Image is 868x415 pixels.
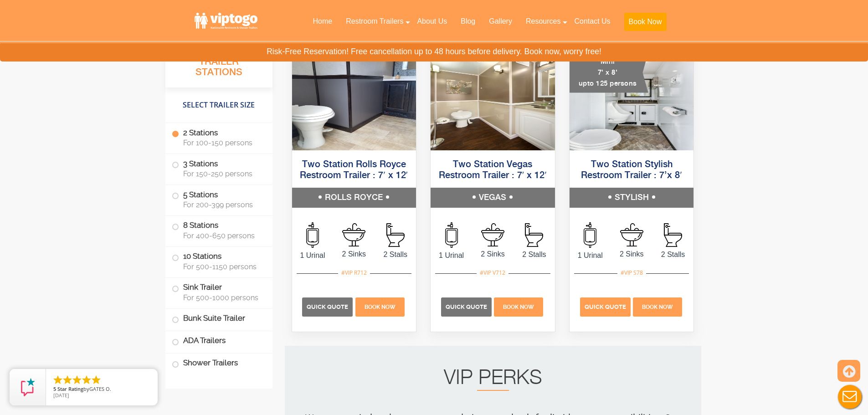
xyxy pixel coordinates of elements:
[81,374,92,385] li: 
[519,11,567,31] a: Resources
[183,262,262,271] span: For 500-1150 persons
[89,385,111,392] span: GATES O.
[183,170,262,179] span: For 150-250 persons
[333,249,375,260] span: 2 Sinks
[172,185,266,214] label: 5 Stations
[165,92,272,118] h4: Select Trailer Size
[172,309,266,328] label: Bunk Suite Trailer
[53,392,69,399] span: [DATE]
[183,139,262,148] span: For 100-150 persons
[342,223,365,246] img: an icon of sink
[338,267,370,279] div: #VIP R712
[307,303,348,310] span: Quick Quote
[632,302,683,310] a: Book Now
[431,188,555,208] h5: VEGAS
[365,304,395,310] span: Book Now
[52,374,63,385] li: 
[354,302,406,310] a: Book Now
[431,46,555,150] img: Side view of two station restroom trailer with separate doors for males and females
[664,223,682,247] img: an icon of stall
[72,374,82,385] li: 
[172,216,266,245] label: 8 Stations
[172,331,266,351] label: ADA Trailers
[611,249,652,260] span: 2 Sinks
[62,374,73,385] li: 
[172,123,266,152] label: 2 Stations
[567,11,617,31] a: Contact Us
[165,43,272,87] h3: All Restroom Trailer Stations
[477,267,508,279] div: #VIP V712
[481,223,504,246] img: an icon of sink
[339,11,410,31] a: Restroom Trailers
[454,11,482,31] a: Blog
[292,188,416,208] h5: ROLLS ROYCE
[570,188,694,208] h5: STYLISH
[183,293,262,302] span: For 500-1000 persons
[570,46,694,150] img: A mini restroom trailer with two separate stations and separate doors for males and females
[302,302,354,310] a: Quick Quote
[581,160,682,180] a: Two Station Stylish Restroom Trailer : 7’x 8′
[493,302,544,310] a: Book Now
[482,11,519,31] a: Gallery
[53,385,56,392] span: 5
[652,249,694,260] span: 2 Stalls
[585,303,626,310] span: Quick Quote
[832,379,868,415] button: Live Chat
[292,250,334,261] span: 1 Urinal
[642,304,673,310] span: Book Now
[91,374,102,385] li: 
[172,278,266,306] label: Sink Trailer
[620,223,643,246] img: an icon of sink
[19,378,37,396] img: Review Rating
[514,249,555,260] span: 2 Stalls
[386,223,405,247] img: an icon of stall
[439,160,547,180] a: Two Station Vegas Restroom Trailer : 7′ x 12′
[624,13,667,31] button: Book Now
[292,46,416,150] img: Side view of two station restroom trailer with separate doors for males and females
[472,249,514,260] span: 2 Sinks
[503,304,534,310] span: Book Now
[580,302,632,310] a: Quick Quote
[617,267,646,279] div: #VIP S78
[375,249,416,260] span: 2 Stalls
[617,11,673,36] a: Book Now
[53,386,150,393] span: by
[306,222,319,248] img: an icon of urinal
[172,154,266,183] label: 3 Stations
[431,250,472,261] span: 1 Urinal
[172,354,266,373] label: Shower Trailers
[570,250,611,261] span: 1 Urinal
[410,11,454,31] a: About Us
[57,385,83,392] span: Star Rating
[446,303,487,310] span: Quick Quote
[303,369,683,391] h2: VIP PERKS
[183,201,262,210] span: For 200-399 persons
[570,53,648,93] div: Mini 7' x 8' upto 125 persons
[445,222,458,248] img: an icon of urinal
[172,247,266,275] label: 10 Stations
[306,11,339,31] a: Home
[441,302,493,310] a: Quick Quote
[525,223,543,247] img: an icon of stall
[584,222,596,248] img: an icon of urinal
[183,231,262,240] span: For 400-650 persons
[300,160,408,180] a: Two Station Rolls Royce Restroom Trailer : 7′ x 12′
